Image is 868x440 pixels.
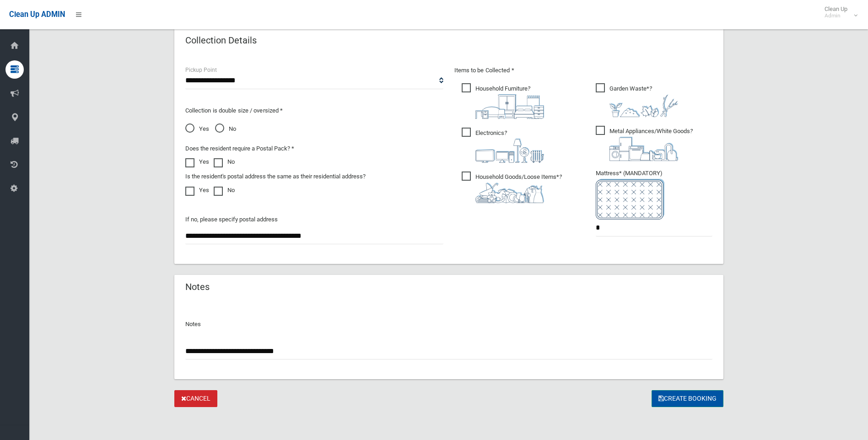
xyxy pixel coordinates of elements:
img: aa9efdbe659d29b613fca23ba79d85cb.png [475,94,544,119]
img: e7408bece873d2c1783593a074e5cb2f.png [596,179,664,220]
label: No [214,185,235,196]
span: Electronics [462,128,544,163]
img: 4fd8a5c772b2c999c83690221e5242e0.png [609,94,678,117]
p: Items to be Collected * [454,65,712,76]
p: Collection is double size / oversized * [185,105,443,116]
label: Yes [185,185,209,196]
a: Cancel [174,390,217,407]
i: ? [609,85,678,117]
label: No [214,156,235,167]
header: Notes [174,278,221,296]
p: Notes [185,319,712,330]
label: If no, please specify postal address [185,214,278,225]
span: Clean Up [820,5,857,19]
span: Household Goods/Loose Items* [462,172,562,203]
i: ? [475,129,544,163]
i: ? [475,173,562,203]
i: ? [475,85,544,119]
label: Yes [185,156,209,167]
span: Household Furniture [462,83,544,119]
span: Mattress* (MANDATORY) [596,170,712,220]
span: Yes [185,123,209,134]
img: 394712a680b73dbc3d2a6a3a7ffe5a07.png [475,139,544,163]
img: 36c1b0289cb1767239cdd3de9e694f19.png [609,137,678,161]
span: Garden Waste* [596,83,678,117]
button: Create Booking [652,390,723,407]
span: Clean Up ADMIN [9,10,65,19]
header: Collection Details [174,32,268,49]
label: Does the resident require a Postal Pack? * [185,143,294,154]
i: ? [609,128,693,161]
small: Admin [825,12,847,19]
img: b13cc3517677393f34c0a387616ef184.png [475,182,544,203]
span: No [215,123,236,134]
span: Metal Appliances/White Goods [596,126,693,161]
label: Is the resident's postal address the same as their residential address? [185,171,366,182]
